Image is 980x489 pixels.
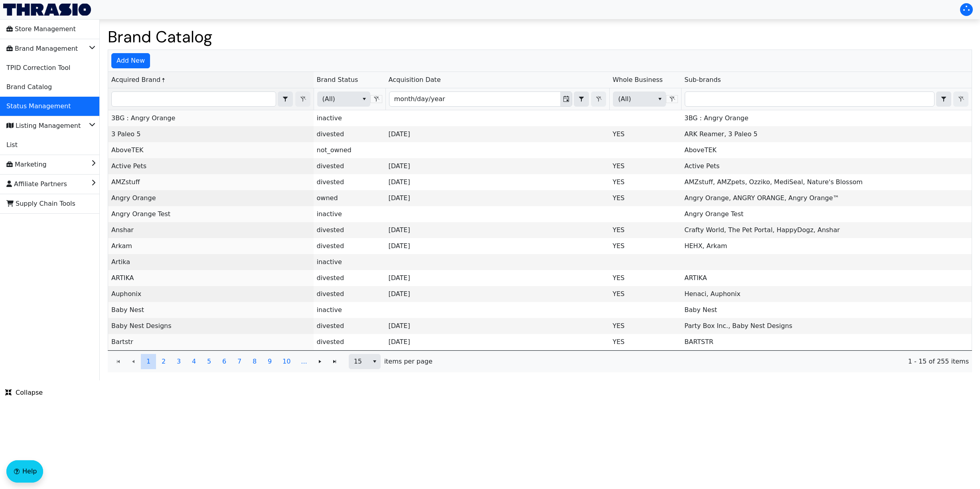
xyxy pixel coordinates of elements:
[314,318,385,334] td: divested
[681,302,972,318] td: Baby Nest
[349,354,381,369] span: Page size
[609,222,681,238] td: YES
[314,286,385,302] td: divested
[681,110,972,126] td: 3BG : Angry Orange
[681,142,972,158] td: AboveTEK
[278,92,292,106] button: select
[684,75,721,85] span: Sub-brands
[6,197,75,210] span: Supply Chain Tools
[22,467,37,476] span: Help
[253,357,257,366] span: 8
[111,146,144,154] a: AboveTEK
[111,306,144,314] a: Baby Nest
[202,354,217,369] button: Page 5
[111,53,150,68] button: Add New
[111,226,134,234] a: Anshar
[936,91,951,107] span: Choose Operator
[317,75,358,85] span: Brand Status
[384,357,433,366] span: items per page
[609,158,681,174] td: YES
[314,88,385,110] th: Filter
[618,94,648,104] span: (All)
[108,350,972,372] div: Page 1 of 17
[112,92,276,106] input: Filter
[681,334,972,350] td: BARTSTR
[654,92,666,106] button: select
[609,238,681,254] td: YES
[327,354,342,369] button: Go to the last page
[6,81,52,93] span: Brand Catalog
[111,274,134,282] a: ARTIKA
[681,318,972,334] td: Party Box Inc., Baby Nest Designs
[389,75,441,85] span: Acquisition Date
[108,88,314,110] th: Filter
[247,354,262,369] button: Page 8
[609,318,681,334] td: YES
[6,460,43,483] button: Help floatingactionbutton
[322,94,352,104] span: (All)
[681,238,972,254] td: HEHX, Arkam
[314,158,385,174] td: divested
[6,42,78,55] span: Brand Management
[314,270,385,286] td: divested
[385,88,610,110] th: Filter
[186,354,202,369] button: Page 4
[681,206,972,222] td: Angry Orange Test
[314,302,385,318] td: inactive
[385,222,610,238] td: [DATE]
[296,354,312,369] button: ...
[314,254,385,270] td: inactive
[681,174,972,190] td: AMZstuff, AMZpets, Ozziko, MediSeal, Nature's Blossom
[439,357,969,366] span: 1 - 15 of 255 items
[681,88,972,110] th: Filter
[389,92,561,106] input: Filter
[681,158,972,174] td: Active Pets
[111,130,140,138] a: 3 Paleo 5
[314,142,385,158] td: not_owned
[277,354,296,369] button: Page 10
[111,194,156,202] a: Angry Orange
[268,357,272,366] span: 9
[385,334,610,350] td: [DATE]
[237,357,241,366] span: 7
[609,174,681,190] td: YES
[314,206,385,222] td: inactive
[609,126,681,142] td: YES
[681,126,972,142] td: ARK Reamer, 3 Paleo 5
[574,91,589,107] span: Choose Operator
[574,92,589,106] button: select
[6,62,70,74] span: TPID Correction Tool
[111,258,130,266] a: Artika
[314,126,385,142] td: divested
[609,190,681,206] td: YES
[6,139,18,151] span: List
[6,158,47,171] span: Marketing
[278,91,293,107] span: Choose Operator
[369,354,380,369] button: select
[156,354,171,369] button: Page 2
[314,238,385,254] td: divested
[217,354,232,369] button: Page 6
[111,114,175,122] a: 3BG : Angry Orange
[3,4,91,16] img: Thrasio Logo
[171,354,186,369] button: Page 3
[111,242,132,250] a: Arkam
[385,126,610,142] td: [DATE]
[609,286,681,302] td: YES
[262,354,277,369] button: Page 9
[385,238,610,254] td: [DATE]
[108,27,972,46] h1: Brand Catalog
[111,75,160,85] span: Acquired Brand
[685,92,934,106] input: Filter
[283,357,290,366] span: 10
[681,286,972,302] td: Henaci, Auphonix
[354,357,364,366] span: 15
[162,357,166,366] span: 2
[609,334,681,350] td: YES
[222,357,226,366] span: 6
[207,357,211,366] span: 5
[6,178,67,191] span: Affiliate Partners
[681,222,972,238] td: Crafty World, The Pet Portal, HappyDogz, Anshar
[111,162,146,170] a: Active Pets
